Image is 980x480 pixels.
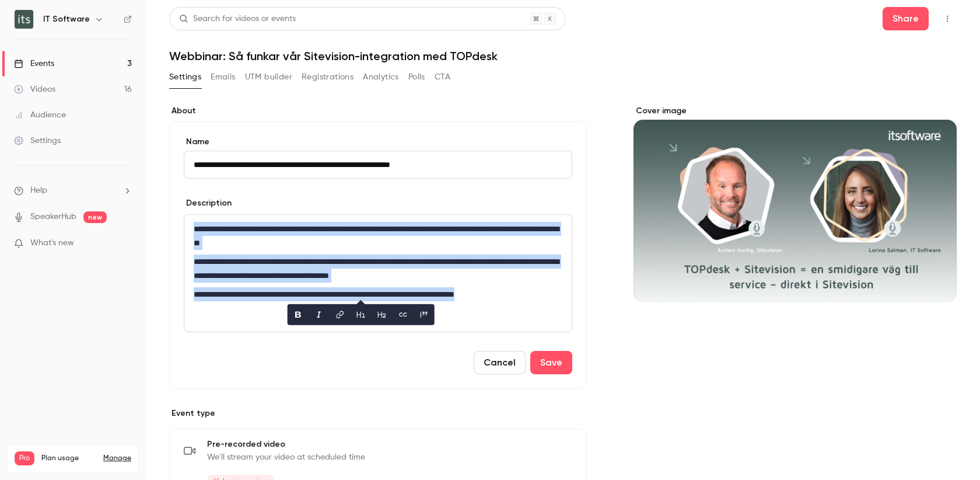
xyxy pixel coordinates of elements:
img: IT Software [15,10,33,29]
section: description [184,214,572,332]
button: Emails [211,68,235,86]
button: Cancel [474,351,526,374]
p: Event type [169,408,587,419]
span: Plan usage [41,454,96,463]
button: link [331,305,349,324]
span: Pro [15,451,34,465]
span: We'll stream your video at scheduled time [207,451,365,463]
span: What's new [30,237,74,249]
a: SpeakerHub [30,211,76,223]
button: bold [289,305,307,324]
span: new [83,211,107,223]
button: Registrations [302,68,353,86]
h6: IT Software [43,13,90,25]
div: Audience [14,109,66,121]
button: Save [530,351,572,374]
h1: Webbinar: Så funkar vår Sitevision-integration med TOPdesk [169,49,957,63]
section: Cover image [633,105,957,302]
span: Help [30,185,47,197]
label: Name [184,136,572,148]
button: Analytics [363,68,399,86]
label: About [169,105,587,117]
button: Polls [408,68,425,86]
div: Events [14,58,54,69]
li: help-dropdown-opener [14,185,132,197]
a: Manage [103,454,131,463]
button: CTA [435,68,450,86]
button: Share [883,7,929,30]
div: Videos [14,84,55,95]
button: italic [310,305,328,324]
div: Settings [14,135,61,147]
span: Pre-recorded video [207,439,365,450]
button: UTM builder [245,68,292,86]
label: Cover image [633,105,957,117]
div: editor [184,215,572,332]
button: blockquote [415,305,433,324]
button: Settings [169,68,201,86]
label: Description [184,197,232,209]
div: Search for videos or events [179,13,296,25]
